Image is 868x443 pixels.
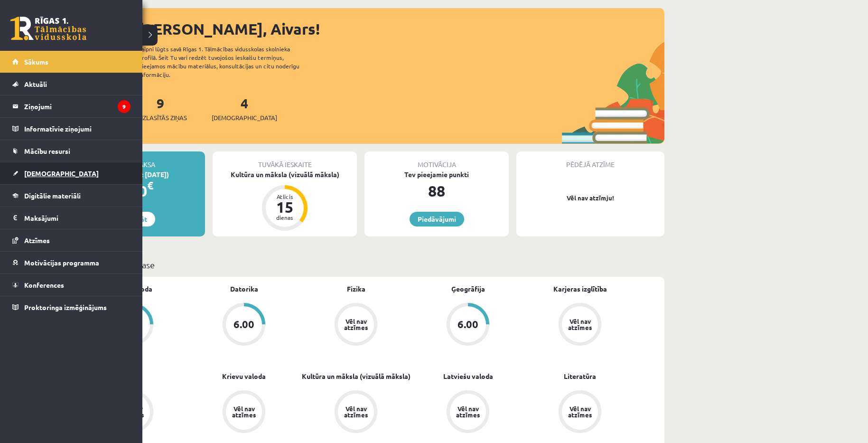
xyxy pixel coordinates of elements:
[271,199,299,215] div: 15
[347,284,365,294] a: Fizika
[364,179,509,202] div: 88
[134,94,187,123] a: 9Neizlasītās ziņas
[212,113,277,123] span: [DEMOGRAPHIC_DATA]
[443,371,493,381] a: Latviešu valoda
[524,390,636,435] a: Vēl nav atzīmes
[271,194,299,199] div: Atlicis
[12,185,131,207] a: Digitālie materiāli
[12,252,131,273] a: Motivācijas programma
[412,303,524,348] a: 6.00
[12,274,131,296] a: Konferences
[451,284,485,294] a: Ģeogrāfija
[24,169,99,178] span: [DEMOGRAPHIC_DATA]
[213,170,357,232] a: Kultūra un māksla (vizuālā māksla) Atlicis 15 dienas
[24,118,131,140] legend: Informatīvie ziņojumi
[24,207,131,229] legend: Maksājumi
[12,95,131,117] a: Ziņojumi9
[364,170,509,179] div: Tev pieejamie punkti
[231,405,257,418] div: Vēl nav atzīmes
[516,151,664,170] div: Pēdējā atzīme
[457,319,478,330] div: 6.00
[61,258,661,271] p: Mācību plāns 10.a1 klase
[24,303,107,311] span: Proktoringa izmēģinājums
[118,100,131,113] i: 9
[24,191,81,200] span: Digitālie materiāli
[233,319,254,330] div: 6.00
[12,51,131,73] a: Sākums
[271,215,299,220] div: dienas
[188,390,300,435] a: Vēl nav atzīmes
[222,371,266,381] a: Krievu valoda
[147,179,153,192] span: €
[213,170,357,179] div: Kultūra un māksla (vizuālā māksla)
[12,73,131,95] a: Aktuāli
[12,207,131,229] a: Maksājumi
[455,405,481,418] div: Vēl nav atzīmes
[24,80,47,88] span: Aktuāli
[12,229,131,251] a: Atzīmes
[12,118,131,140] a: Informatīvie ziņojumi
[343,405,369,418] div: Vēl nav atzīmes
[24,281,64,289] span: Konferences
[12,296,131,318] a: Proktoringa izmēģinājums
[24,57,48,66] span: Sākums
[12,140,131,162] a: Mācību resursi
[24,95,131,117] legend: Ziņojumi
[410,212,464,226] a: Piedāvājumi
[364,151,509,170] div: Motivācija
[524,303,636,348] a: Vēl nav atzīmes
[24,236,50,245] span: Atzīmes
[343,318,369,330] div: Vēl nav atzīmes
[188,303,300,348] a: 6.00
[567,405,593,418] div: Vēl nav atzīmes
[302,371,411,381] a: Kultūra un māksla (vizuālā māksla)
[139,45,316,79] div: Laipni lūgts savā Rīgas 1. Tālmācības vidusskolas skolnieka profilā. Šeit Tu vari redzēt tuvojošo...
[24,147,70,155] span: Mācību resursi
[134,113,187,123] span: Neizlasītās ziņas
[300,390,412,435] a: Vēl nav atzīmes
[24,258,99,267] span: Motivācijas programma
[12,162,131,184] a: [DEMOGRAPHIC_DATA]
[553,284,607,294] a: Karjeras izglītība
[521,193,660,203] p: Vēl nav atzīmju!
[567,318,593,330] div: Vēl nav atzīmes
[564,371,596,381] a: Literatūra
[412,390,524,435] a: Vēl nav atzīmes
[212,94,277,123] a: 4[DEMOGRAPHIC_DATA]
[300,303,412,348] a: Vēl nav atzīmes
[10,17,86,40] a: Rīgas 1. Tālmācības vidusskola
[138,18,664,40] div: [PERSON_NAME], Aivars!
[230,284,258,294] a: Datorika
[213,151,357,170] div: Tuvākā ieskaite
